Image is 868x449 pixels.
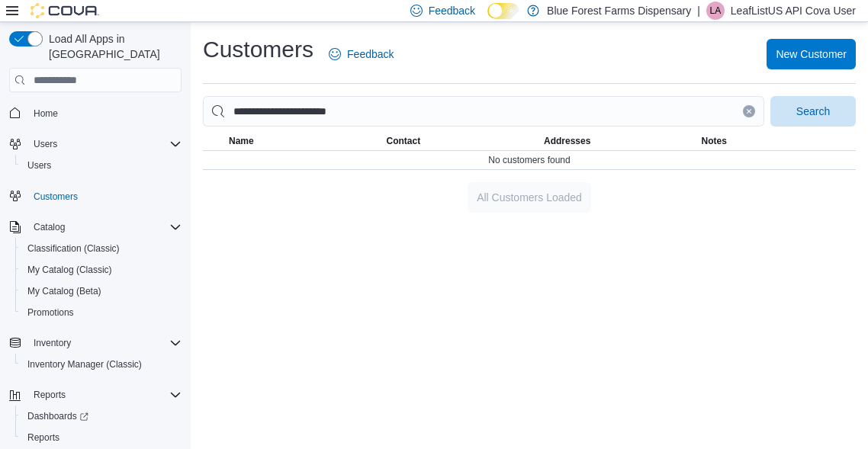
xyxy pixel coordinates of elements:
[488,154,570,166] span: No customers found
[487,19,488,20] span: Dark Mode
[15,302,188,323] button: Promotions
[27,135,182,153] span: Users
[15,354,188,375] button: Inventory Manager (Classic)
[21,428,182,447] span: Reports
[347,47,394,62] span: Feedback
[697,2,700,20] p: |
[27,188,84,206] a: Customers
[15,238,188,259] button: Classification (Classic)
[21,355,182,374] span: Inventory Manager (Classic)
[743,105,755,117] button: Clear input
[34,138,57,150] span: Users
[387,135,421,147] span: Contact
[706,2,725,20] div: LeafListUS API Cova User
[43,31,182,62] span: Load All Apps in [GEOGRAPHIC_DATA]
[15,427,188,448] button: Reports
[27,358,142,370] span: Inventory Manager (Classic)
[770,96,856,127] button: Search
[27,410,88,422] span: Dashboards
[21,282,108,300] a: My Catalog (Beta)
[731,2,856,20] p: LeafListUS API Cova User
[21,303,80,322] a: Promotions
[27,103,182,122] span: Home
[27,159,51,172] span: Users
[34,191,78,203] span: Customers
[3,133,188,155] button: Users
[27,386,72,404] button: Reports
[3,185,188,207] button: Customers
[767,39,856,69] button: New Customer
[3,332,188,354] button: Inventory
[34,107,58,120] span: Home
[21,282,182,300] span: My Catalog (Beta)
[468,182,591,213] button: All Customers Loaded
[3,384,188,406] button: Reports
[709,2,721,20] span: LA
[21,239,182,258] span: Classification (Classic)
[15,155,188,176] button: Users
[21,261,182,279] span: My Catalog (Classic)
[15,281,188,302] button: My Catalog (Beta)
[27,264,112,276] span: My Catalog (Classic)
[27,218,71,236] button: Catalog
[34,389,66,401] span: Reports
[203,34,313,65] h1: Customers
[34,337,71,349] span: Inventory
[27,306,74,319] span: Promotions
[15,259,188,281] button: My Catalog (Classic)
[27,334,77,352] button: Inventory
[27,431,59,444] span: Reports
[323,39,400,69] a: Feedback
[21,428,66,447] a: Reports
[429,3,475,18] span: Feedback
[544,135,590,147] span: Addresses
[702,135,727,147] span: Notes
[547,2,691,20] p: Blue Forest Farms Dispensary
[21,303,182,322] span: Promotions
[31,3,99,18] img: Cova
[796,104,830,119] span: Search
[21,407,182,425] span: Dashboards
[21,239,126,258] a: Classification (Classic)
[27,135,63,153] button: Users
[21,261,118,279] a: My Catalog (Classic)
[27,386,182,404] span: Reports
[27,285,101,297] span: My Catalog (Beta)
[21,156,57,175] a: Users
[27,218,182,236] span: Catalog
[27,242,120,255] span: Classification (Classic)
[27,187,182,206] span: Customers
[21,156,182,175] span: Users
[229,135,254,147] span: Name
[3,101,188,123] button: Home
[3,216,188,238] button: Catalog
[15,406,188,427] a: Dashboards
[27,334,182,352] span: Inventory
[21,355,148,374] a: Inventory Manager (Classic)
[27,104,64,123] a: Home
[21,407,95,425] a: Dashboards
[487,3,519,19] input: Dark Mode
[34,221,65,233] span: Catalog
[776,47,847,62] span: New Customer
[477,190,582,205] span: All Customers Loaded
